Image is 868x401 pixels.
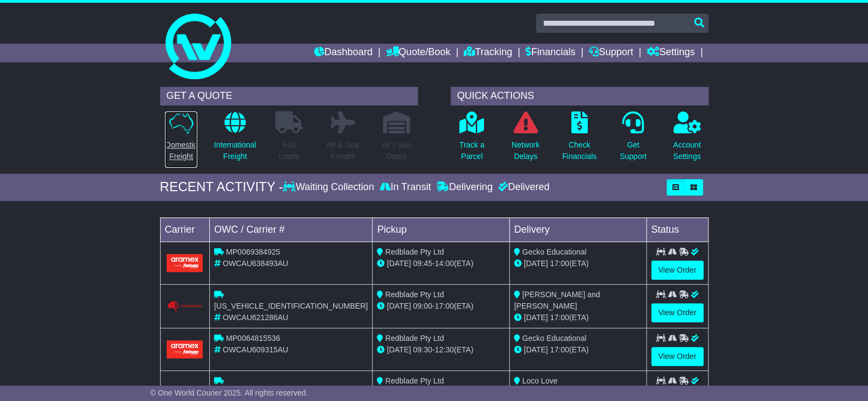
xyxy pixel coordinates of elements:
[651,303,704,322] a: View Order
[167,254,203,272] img: Aramex.png
[385,247,444,256] span: Redblade Pty Ltd
[522,247,587,256] span: Gecko Educational
[459,111,485,168] a: Track aParcel
[385,290,444,299] span: Redblade Pty Ltd
[283,181,376,193] div: Waiting Collection
[647,44,695,62] a: Settings
[373,217,510,241] td: Pickup
[413,259,432,268] span: 09:45
[562,139,597,162] p: Check Financials
[387,259,411,268] span: [DATE]
[167,340,203,358] img: Aramex.png
[562,111,597,168] a: CheckFinancials
[327,139,359,162] p: Air & Sea Freight
[214,139,256,162] p: International Freight
[514,290,600,310] span: [PERSON_NAME] and [PERSON_NAME]
[651,261,704,280] a: View Order
[459,139,485,162] p: Track a Parcel
[165,139,197,162] p: Domestic Freight
[377,300,505,312] div: - (ETA)
[511,139,539,162] p: Network Delays
[314,44,373,62] a: Dashboard
[514,258,642,269] div: (ETA)
[672,111,701,168] a: AccountSettings
[413,345,432,354] span: 09:30
[385,376,444,385] span: Redblade Pty Ltd
[524,259,548,268] span: [DATE]
[619,139,646,162] p: Get Support
[509,217,646,241] td: Delivery
[435,345,454,354] span: 12:30
[377,258,505,269] div: - (ETA)
[673,139,701,162] p: Account Settings
[209,217,372,241] td: OWC / Carrier #
[525,44,575,62] a: Financials
[164,111,197,168] a: DomesticFreight
[619,111,647,168] a: GetSupport
[275,139,303,162] p: Full Loads
[550,313,569,322] span: 17:00
[651,347,704,366] a: View Order
[434,181,495,193] div: Delivering
[511,111,540,168] a: NetworkDelays
[435,259,454,268] span: 14:00
[514,344,642,356] div: (ETA)
[160,179,284,195] div: RECENT ACTIVITY -
[214,111,257,168] a: InternationalFreight
[377,181,434,193] div: In Transit
[223,345,288,354] span: OWCAU609315AU
[495,181,550,193] div: Delivered
[514,312,642,323] div: (ETA)
[522,376,558,385] span: Loco Love
[150,388,308,397] span: © One World Courier 2025. All rights reserved.
[377,344,505,356] div: - (ETA)
[550,259,569,268] span: 17:00
[464,44,512,62] a: Tracking
[524,345,548,354] span: [DATE]
[223,259,288,268] span: OWCAU638493AU
[386,44,450,62] a: Quote/Book
[589,44,633,62] a: Support
[387,345,411,354] span: [DATE]
[413,302,432,310] span: 09:00
[435,302,454,310] span: 17:00
[522,334,587,343] span: Gecko Educational
[223,313,288,322] span: OWCAU621286AU
[387,302,411,310] span: [DATE]
[646,217,708,241] td: Status
[226,334,280,343] span: MP0064815536
[550,345,569,354] span: 17:00
[382,139,411,162] p: Air / Sea Depot
[226,247,280,256] span: MP0069384925
[167,300,203,312] img: Couriers_Please.png
[160,217,209,241] td: Carrier
[214,302,368,310] span: [US_VEHICLE_IDENTIFICATION_NUMBER]
[385,334,444,343] span: Redblade Pty Ltd
[451,87,708,105] div: QUICK ACTIONS
[524,313,548,322] span: [DATE]
[160,87,418,105] div: GET A QUOTE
